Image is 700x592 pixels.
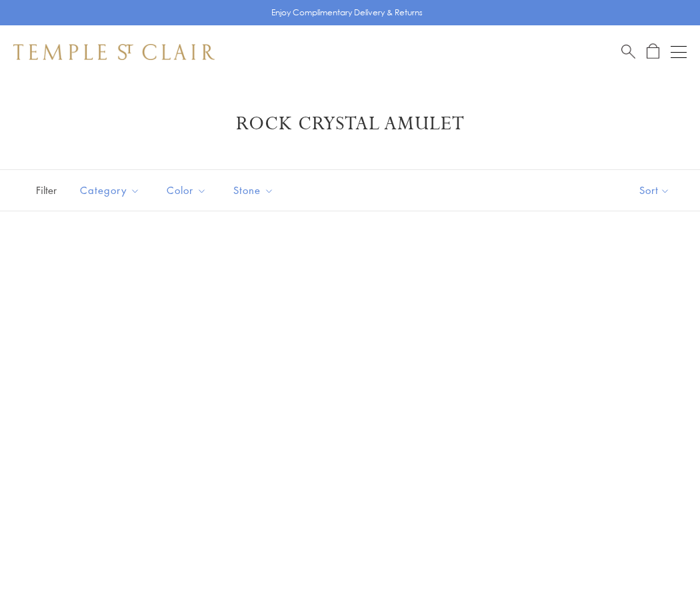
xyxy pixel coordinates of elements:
[157,175,217,205] button: Color
[223,175,284,205] button: Stone
[271,6,423,19] p: Enjoy Complimentary Delivery & Returns
[13,44,215,60] img: Temple St. Clair
[73,182,150,199] span: Category
[70,175,150,205] button: Category
[33,112,667,136] h1: Rock Crystal Amulet
[647,43,659,60] a: Open Shopping Bag
[671,44,687,60] button: Open navigation
[621,43,635,60] a: Search
[609,170,700,211] button: Show sort by
[227,182,284,199] span: Stone
[160,182,217,199] span: Color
